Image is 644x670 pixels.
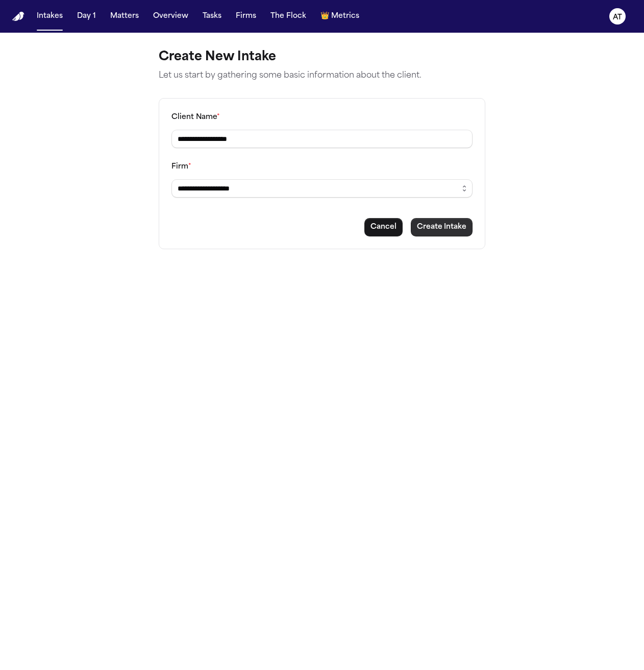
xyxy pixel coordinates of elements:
[159,49,485,65] h1: Create New Intake
[33,7,67,26] button: Intakes
[171,130,473,148] input: Client name
[171,179,473,198] input: Select a firm
[266,7,310,26] button: The Flock
[12,12,24,21] a: Home
[149,7,192,26] button: Overview
[159,69,485,82] p: Let us start by gathering some basic information about the client.
[364,218,403,236] button: Cancel intake creation
[171,163,191,171] label: Firm
[73,7,100,26] button: Day 1
[232,7,260,26] button: Firms
[171,113,220,121] label: Client Name
[12,12,24,21] img: Finch Logo
[316,7,363,26] button: crownMetrics
[106,7,143,26] button: Matters
[411,218,473,236] button: Create intake
[199,7,226,26] button: Tasks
